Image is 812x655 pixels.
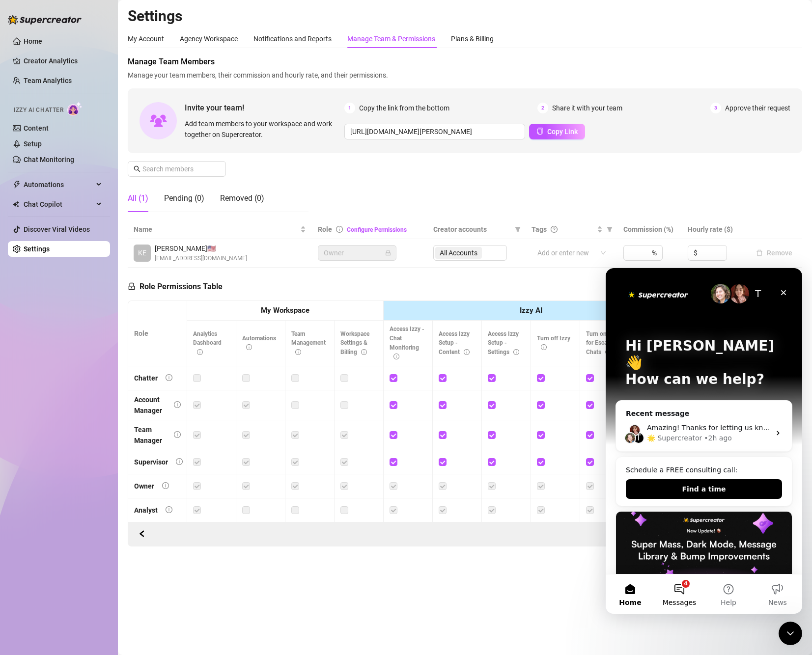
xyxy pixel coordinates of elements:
a: Creator Analytics [24,53,102,69]
a: Discover Viral Videos [24,225,90,233]
span: info-circle [174,401,181,408]
span: Role [318,225,332,233]
th: Hourly rate ($) [682,220,746,239]
a: Content [24,124,49,132]
div: Manage Team & Permissions [347,33,435,44]
span: filter [513,222,523,237]
div: 🌟 Supercreator [41,165,96,175]
div: Removed (0) [220,192,264,204]
span: Chat Copilot [24,196,93,212]
span: Manage your team members, their commission and hourly rate, and their permissions. [128,70,802,81]
button: News [147,306,196,346]
span: Help [115,331,131,338]
th: Commission (%) [617,220,682,239]
span: info-circle [162,482,169,489]
span: 2 [537,103,548,113]
span: Approve their request [725,103,790,113]
span: filter [605,222,615,237]
span: Share it with your team [552,103,622,113]
span: info-circle [295,349,301,355]
span: News [163,331,181,338]
iframe: Intercom live chat [606,268,802,614]
h2: Settings [128,7,802,26]
span: Manage Team Members [128,56,802,68]
span: Automations [242,335,276,351]
span: 1 [344,103,355,113]
span: info-circle [513,349,519,355]
a: Chat Monitoring [24,156,74,164]
th: Name [128,220,312,239]
span: info-circle [166,506,172,513]
button: Find a time [20,211,176,231]
div: Schedule a FREE consulting call: [20,197,176,207]
span: Owner [324,246,391,260]
span: [EMAIL_ADDRESS][DOMAIN_NAME] [155,254,247,263]
span: info-circle [176,458,183,465]
span: lock [385,250,391,256]
span: Name [134,224,298,235]
span: Access Izzy Setup - Content [439,330,470,356]
div: Pending (0) [164,192,204,204]
span: Amazing! Thanks for letting us know, I’ll review your bio now and make sure everything looks good... [41,156,639,164]
div: Plans & Billing [451,33,494,44]
button: Messages [49,306,98,346]
span: filter [607,226,613,232]
a: Configure Permissions [347,226,407,233]
span: Copy the link from the bottom [359,103,449,113]
span: search [134,165,140,172]
div: Notifications and Reports [253,33,332,44]
a: Settings [24,245,50,253]
div: Chatter [134,373,158,383]
span: left [139,530,145,537]
span: Access Izzy - Chat Monitoring [390,326,424,360]
span: info-circle [605,349,611,355]
span: Turn on Izzy for Escalated Chats [586,330,620,356]
span: filter [515,226,521,232]
iframe: Intercom live chat [779,622,802,645]
div: All (1) [128,192,148,204]
span: Workspace Settings & Billing [340,330,369,356]
div: Account Manager [134,394,166,416]
span: info-circle [361,349,367,355]
div: Analyst [134,505,158,516]
div: My Account [128,33,164,44]
span: Turn off Izzy [537,335,570,351]
a: Team Analytics [24,77,72,84]
span: Team Management [291,330,326,356]
span: thunderbolt [13,181,21,189]
span: question-circle [551,226,558,233]
span: Access Izzy Setup - Settings [488,330,519,356]
span: Analytics Dashboard [193,330,222,356]
span: info-circle [246,344,252,350]
span: info-circle [336,226,343,233]
span: [PERSON_NAME] 🇺🇸 [155,243,247,254]
a: Setup [24,140,42,148]
span: 3 [710,103,721,113]
span: lock [128,282,136,290]
span: Izzy AI Chatter [14,106,63,115]
span: Tags [532,224,547,235]
span: Add team members to your workspace and work together on Supercreator. [185,118,340,140]
img: logo-BBDzfeDw.svg [8,15,82,25]
span: info-circle [464,349,470,355]
span: info-circle [393,354,399,359]
img: Super Mass, Dark Mode, Message Library & Bump Improvements [10,244,186,312]
img: AI Chatter [67,102,83,116]
img: Chat Copilot [13,201,19,208]
th: Role [128,301,187,366]
button: Copy Link [529,124,585,139]
span: info-circle [166,374,172,381]
strong: Izzy AI [520,306,542,315]
div: Agency Workspace [180,33,238,44]
h5: Role Permissions Table [128,281,223,293]
button: Help [98,306,147,346]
